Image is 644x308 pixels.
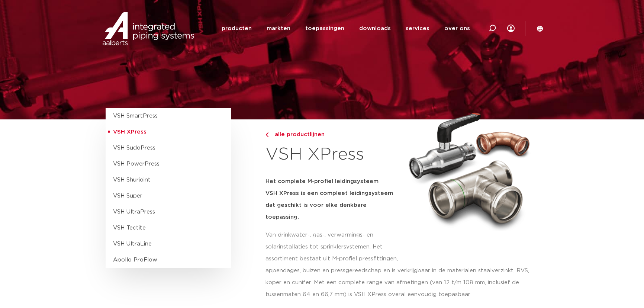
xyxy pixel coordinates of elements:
[113,161,160,167] a: VSH PowerPress
[113,193,142,199] a: VSH Super
[265,143,400,167] h1: VSH XPress
[265,130,400,139] a: alle productlijnen
[444,14,470,43] a: over ons
[359,14,391,43] a: downloads
[265,176,400,223] h5: Het complete M-profiel leidingsysteem VSH XPress is een compleet leidingsysteem dat geschikt is v...
[113,129,146,135] span: VSH XPress
[270,132,325,137] span: alle productlijnen
[507,20,515,36] div: my IPS
[113,257,157,263] a: Apollo ProFlow
[222,14,252,43] a: producten
[265,132,268,137] img: chevron-right.svg
[406,14,429,43] a: services
[265,229,400,265] p: Van drinkwater-, gas-, verwarmings- en solarinstallaties tot sprinklersystemen. Het assortiment b...
[113,209,155,215] a: VSH UltraPress
[267,14,290,43] a: markten
[113,177,151,183] a: VSH Shurjoint
[305,14,344,43] a: toepassingen
[113,241,152,247] a: VSH UltraLine
[113,225,146,231] a: VSH Tectite
[113,145,155,151] a: VSH SudoPress
[113,113,158,119] a: VSH SmartPress
[222,14,470,43] nav: Menu
[265,265,539,301] p: appendages, buizen en pressgereedschap en is verkrijgbaar in de materialen staalverzinkt, RVS, ko...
